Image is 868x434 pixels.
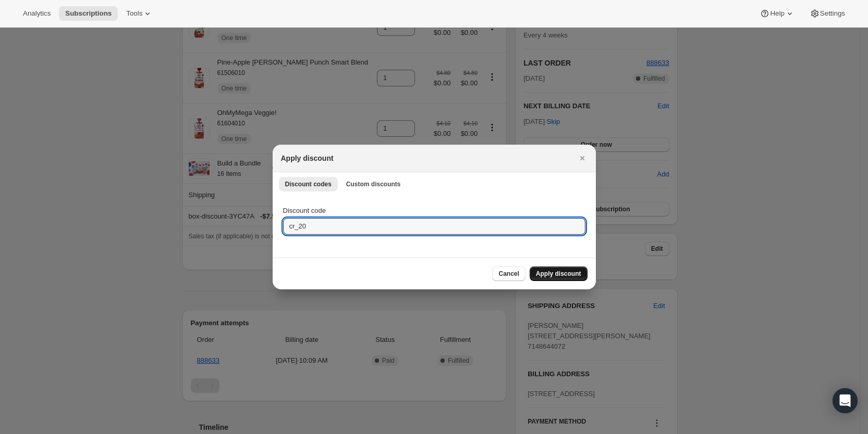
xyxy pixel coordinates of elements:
div: Open Intercom Messenger [833,388,858,413]
button: Analytics [17,6,57,21]
button: Tools [120,6,159,21]
span: Custom discounts [346,180,401,188]
button: Custom discounts [340,177,407,192]
span: Cancel [498,270,519,278]
button: Cancel [492,266,525,281]
span: Discount code [283,207,326,214]
button: Help [753,6,801,21]
button: Settings [803,6,851,21]
input: Enter code [283,218,585,235]
span: Analytics [23,9,51,18]
span: Help [770,9,784,18]
span: Apply discount [536,270,581,278]
button: Subscriptions [59,6,118,21]
button: Close [575,151,590,165]
span: Subscriptions [65,9,112,18]
span: Discount codes [285,180,332,188]
button: Apply discount [530,266,588,281]
h2: Apply discount [281,153,334,163]
div: Discount codes [273,195,596,258]
span: Settings [820,9,845,18]
button: Discount codes [279,177,338,192]
span: Tools [126,9,142,18]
